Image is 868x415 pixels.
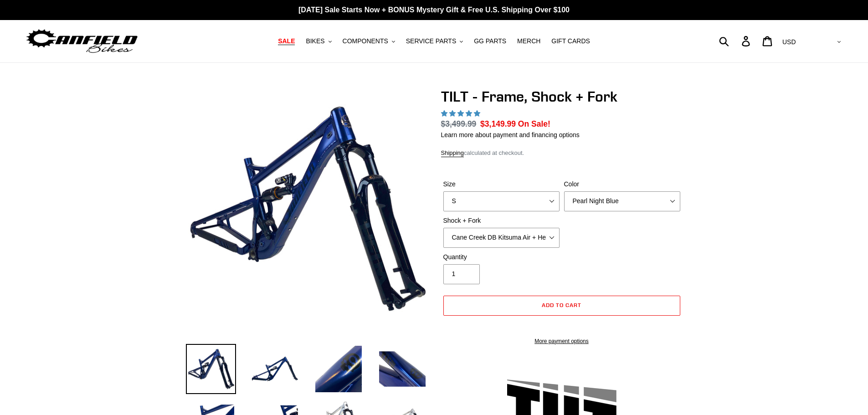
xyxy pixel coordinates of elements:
[517,37,540,45] span: MERCH
[443,216,560,225] label: Shock + Fork
[186,344,236,394] img: Load image into Gallery viewer, TILT - Frame, Shock + Fork
[278,37,295,45] span: SALE
[564,179,680,189] label: Color
[313,344,364,394] img: Load image into Gallery viewer, TILT - Frame, Shock + Fork
[724,31,747,51] input: Search
[480,119,516,128] span: $3,149.99
[518,118,550,130] span: On Sale!
[377,344,427,394] img: Load image into Gallery viewer, TILT - Frame, Shock + Fork
[441,149,683,158] div: calculated at checkout.
[441,88,683,105] h1: TILT - Frame, Shock + Fork
[441,131,580,138] a: Learn more about payment and financing options
[551,37,590,45] span: GIFT CARDS
[338,35,400,47] button: COMPONENTS
[343,37,388,45] span: COMPONENTS
[406,37,456,45] span: SERVICE PARTS
[250,344,300,394] img: Load image into Gallery viewer, TILT - Frame, Shock + Fork
[469,35,511,47] a: GG PARTS
[441,119,477,128] s: $3,499.99
[443,179,560,189] label: Size
[301,35,336,47] button: BIKES
[401,35,467,47] button: SERVICE PARTS
[542,302,581,308] span: Add to cart
[441,149,464,157] a: Shipping
[547,35,595,47] a: GIFT CARDS
[273,35,299,47] a: SALE
[443,337,680,345] a: More payment options
[441,110,482,117] span: 5.00 stars
[25,27,139,56] img: Canfield Bikes
[443,296,680,316] button: Add to cart
[513,35,545,47] a: MERCH
[188,90,426,328] img: TILT - Frame, Shock + Fork
[443,252,560,262] label: Quantity
[306,37,324,45] span: BIKES
[474,37,506,45] span: GG PARTS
